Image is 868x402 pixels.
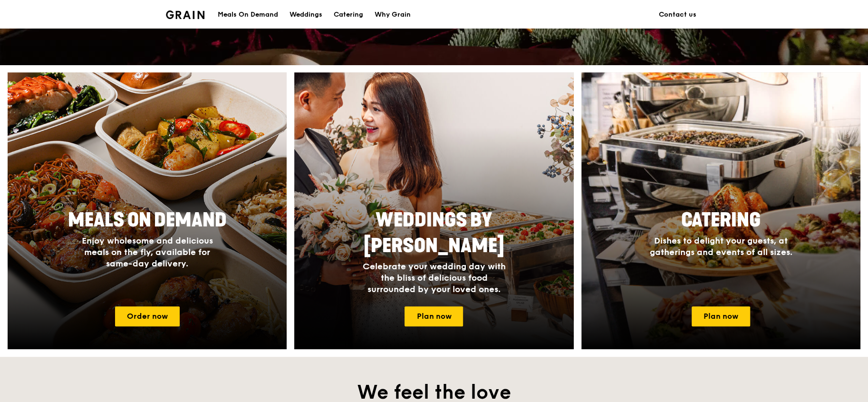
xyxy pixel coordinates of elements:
a: Why Grain [369,0,416,29]
a: Plan now [405,306,463,326]
a: CateringDishes to delight your guests, at gatherings and events of all sizes.Plan now [581,72,860,349]
a: Weddings by [PERSON_NAME]Celebrate your wedding day with the bliss of delicious food surrounded b... [294,72,573,349]
a: Meals On DemandEnjoy wholesome and delicious meals on the fly, available for same-day delivery.Or... [8,72,287,349]
img: meals-on-demand-card.d2b6f6db.png [8,72,287,349]
a: Weddings [284,0,328,29]
div: Meals On Demand [218,0,278,29]
a: Plan now [692,306,750,326]
a: Contact us [653,0,702,29]
div: Weddings [289,0,322,29]
a: Order now [115,306,180,326]
div: Catering [334,0,363,29]
img: catering-card.e1cfaf3e.jpg [581,72,860,349]
span: Dishes to delight your guests, at gatherings and events of all sizes. [649,235,792,257]
span: Enjoy wholesome and delicious meals on the fly, available for same-day delivery. [82,235,213,269]
span: Catering [681,209,761,232]
span: Meals On Demand [68,209,227,232]
span: Weddings by [PERSON_NAME] [364,209,504,257]
img: weddings-card.4f3003b8.jpg [294,72,573,349]
img: Grain [166,10,204,19]
span: Celebrate your wedding day with the bliss of delicious food surrounded by your loved ones. [362,261,505,294]
div: Why Grain [375,0,411,29]
a: Catering [328,0,369,29]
